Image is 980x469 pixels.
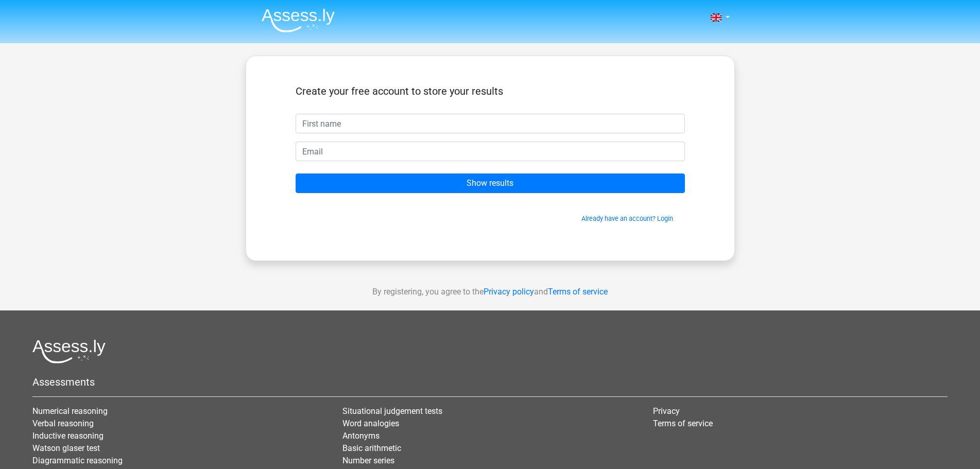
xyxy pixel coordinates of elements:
[32,431,104,441] a: Inductive reasoning
[484,287,534,297] a: Privacy policy
[32,456,123,465] a: Diagrammatic reasoning
[32,376,948,388] h5: Assessments
[342,406,442,416] a: Situational judgement tests
[296,114,685,133] input: First name
[296,142,685,161] input: Email
[32,406,108,416] a: Numerical reasoning
[296,85,685,97] h5: Create your free account to store your results
[32,339,106,363] img: Assessly logo
[342,443,401,453] a: Basic arithmetic
[548,287,608,297] a: Terms of service
[653,406,680,416] a: Privacy
[342,456,394,465] a: Number series
[296,173,685,193] input: Show results
[262,8,335,32] img: Assessly
[32,419,94,428] a: Verbal reasoning
[342,419,399,428] a: Word analogies
[653,419,713,428] a: Terms of service
[32,443,100,453] a: Watson glaser test
[342,431,380,441] a: Antonyms
[581,215,673,222] a: Already have an account? Login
